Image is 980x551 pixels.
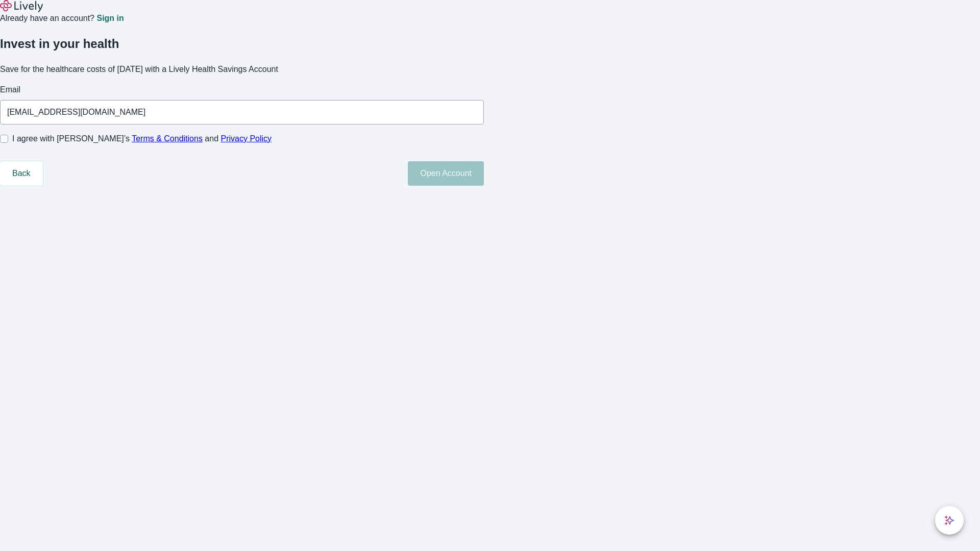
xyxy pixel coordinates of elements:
a: Privacy Policy [221,134,272,143]
a: Sign in [96,14,124,22]
span: I agree with [PERSON_NAME]’s and [12,133,272,145]
a: Terms & Conditions [132,134,203,143]
button: chat [935,506,964,535]
svg: Lively AI Assistant [944,515,954,525]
